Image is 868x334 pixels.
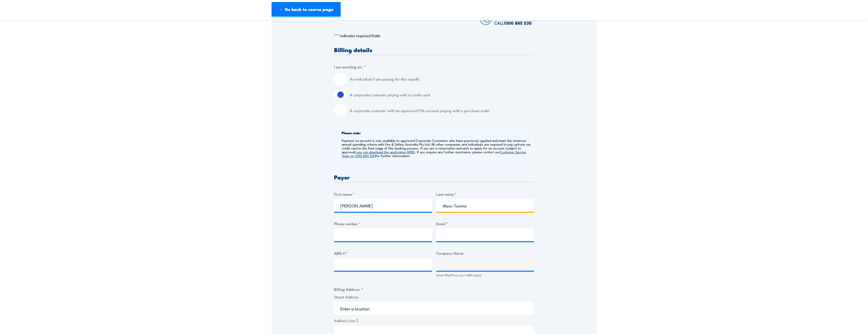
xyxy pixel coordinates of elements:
[350,73,534,85] label: An individual (I am paying for this myself)
[334,64,366,70] legend: I am enroling as:
[334,191,432,197] label: First name
[436,273,534,278] div: (Auto filled from your ABN input)
[350,88,534,101] label: A corporate customer paying with a credit card
[436,191,534,197] label: Last name
[334,174,534,180] h3: Payer
[357,149,415,154] a: you can download the application HERE
[334,294,534,300] label: Street Address
[436,250,534,256] label: Company Name
[436,221,534,226] label: Email
[342,149,526,158] a: Customer Service Team on 1300 885 530
[504,20,532,26] a: 1300 885 530
[494,12,534,26] span: Speak to a specialist CALL
[350,104,534,117] label: A corporate customer with an approved FSA account paying with a purchase order
[334,33,534,38] p: " " indicates required fields
[342,130,361,135] b: Please note:
[334,47,534,53] h3: Billing details
[334,318,534,324] label: Address Line 2
[342,139,533,158] p: Payment on account is only available to approved Corporate Customers who have previously applied ...
[334,286,363,292] legend: Billing Address
[334,250,432,256] label: ABN #
[272,2,341,17] a: ← Go back to course page
[334,302,534,315] input: Enter a location
[334,221,432,226] label: Phone number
